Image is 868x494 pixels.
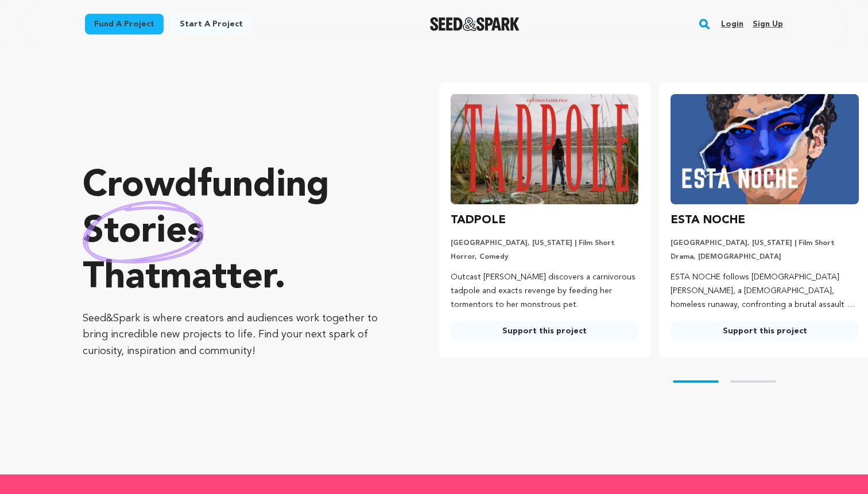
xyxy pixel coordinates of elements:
p: Outcast [PERSON_NAME] discovers a carnivorous tadpole and exacts revenge by feeding her tormentor... [451,271,639,312]
p: Drama, [DEMOGRAPHIC_DATA] [671,252,859,262]
p: [GEOGRAPHIC_DATA], [US_STATE] | Film Short [671,239,859,248]
h3: TADPOLE [451,211,506,230]
p: [GEOGRAPHIC_DATA], [US_STATE] | Film Short [451,239,639,248]
a: Support this project [451,321,639,341]
h3: ESTA NOCHE [671,211,745,230]
a: Seed&Spark Homepage [430,17,520,31]
a: Support this project [671,321,859,341]
p: Crowdfunding that . [83,164,393,301]
p: Horror, Comedy [451,252,639,262]
a: Fund a project [85,14,164,34]
p: Seed&Spark is where creators and audiences work together to bring incredible new projects to life... [83,310,393,360]
p: ESTA NOCHE follows [DEMOGRAPHIC_DATA] [PERSON_NAME], a [DEMOGRAPHIC_DATA], homeless runaway, conf... [671,271,859,312]
a: Sign up [753,15,783,33]
span: matter [160,260,274,297]
img: hand sketched image [83,201,204,263]
img: ESTA NOCHE image [671,94,859,204]
a: Start a project [170,14,252,34]
img: Seed&Spark Logo Dark Mode [430,17,520,31]
a: Login [721,15,743,33]
img: TADPOLE image [451,94,639,204]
